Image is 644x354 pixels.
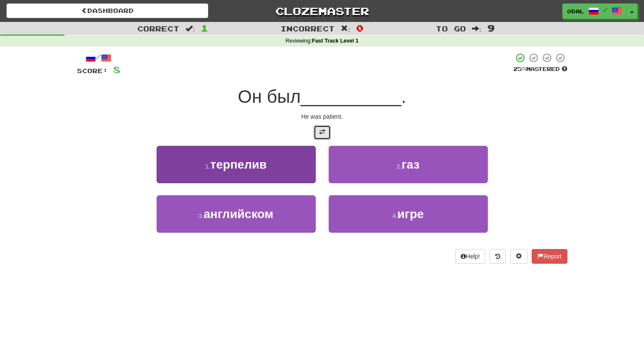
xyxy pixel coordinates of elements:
[137,24,179,33] span: Correct
[157,146,316,183] button: 1.терпелив
[185,25,195,32] span: :
[329,146,488,183] button: 2.газ
[513,65,567,73] div: Mastered
[455,249,486,264] button: Help!
[401,86,407,107] span: .
[436,24,466,33] span: To go
[6,3,208,18] a: Dashboard
[341,25,350,32] span: :
[157,195,316,233] button: 3.английском
[210,158,267,171] span: терпелив
[562,3,627,19] a: 0dal /
[280,24,335,33] span: Incorrect
[77,67,108,74] span: Score:
[402,158,420,171] span: газ
[201,23,208,33] span: 1
[77,112,567,121] div: He was patient.
[198,212,203,219] small: 3 .
[314,125,331,140] button: Toggle translation (alt+t)
[356,23,364,33] span: 0
[238,86,301,107] span: Он был
[203,207,273,221] span: английском
[532,249,567,264] button: Report
[513,65,526,72] span: 25 %
[472,25,481,32] span: :
[397,163,402,170] small: 2 .
[113,64,120,75] span: 8
[205,163,210,170] small: 1 .
[567,7,584,15] span: 0dal
[77,52,120,63] div: /
[487,23,495,33] span: 9
[490,249,506,264] button: Round history (alt+y)
[397,207,424,221] span: игре
[301,86,401,107] span: __________
[603,7,607,13] span: /
[392,212,397,219] small: 4 .
[329,195,488,233] button: 4.игре
[221,3,423,18] a: Clozemaster
[312,38,359,44] strong: Fast Track Level 1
